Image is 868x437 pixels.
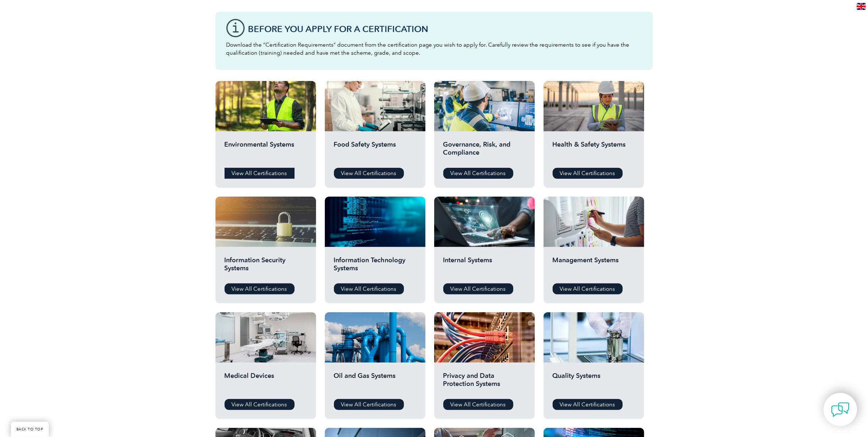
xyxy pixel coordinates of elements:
[443,168,513,179] a: View All Certifications
[225,283,295,294] a: View All Certifications
[334,140,416,162] h2: Food Safety Systems
[225,256,307,278] h2: Information Security Systems
[831,401,849,419] img: contact-chat.png
[225,168,295,179] a: View All Certifications
[225,399,295,410] a: View All Certifications
[443,140,526,162] h2: Governance, Risk, and Compliance
[553,256,635,278] h2: Management Systems
[553,168,623,179] a: View All Certifications
[334,168,404,179] a: View All Certifications
[857,3,866,10] img: en
[225,372,307,394] h2: Medical Devices
[334,372,416,394] h2: Oil and Gas Systems
[226,41,642,57] p: Download the “Certification Requirements” document from the certification page you wish to apply ...
[443,256,526,278] h2: Internal Systems
[334,399,404,410] a: View All Certifications
[553,399,623,410] a: View All Certifications
[443,399,513,410] a: View All Certifications
[11,422,49,437] a: BACK TO TOP
[334,256,416,278] h2: Information Technology Systems
[553,372,635,394] h2: Quality Systems
[225,140,307,162] h2: Environmental Systems
[334,283,404,294] a: View All Certifications
[553,140,635,162] h2: Health & Safety Systems
[248,24,642,34] h3: Before You Apply For a Certification
[553,283,623,294] a: View All Certifications
[443,372,526,394] h2: Privacy and Data Protection Systems
[443,283,513,294] a: View All Certifications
